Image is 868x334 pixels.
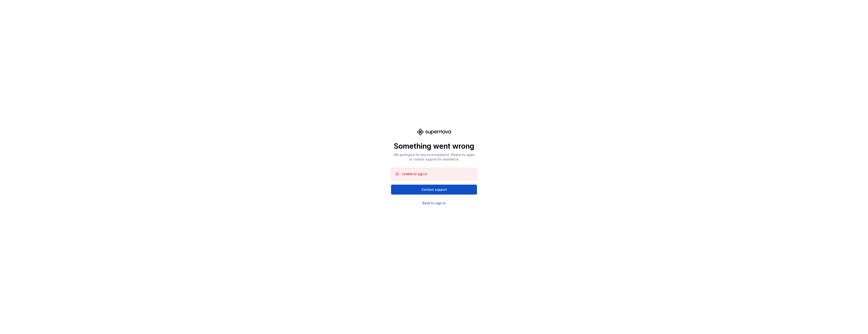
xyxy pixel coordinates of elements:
[391,185,477,195] button: Contact support
[402,172,428,176] div: Unable to sign in.
[421,187,447,192] span: Contact support
[422,201,446,205] a: Back to sign in
[391,142,477,151] p: Something went wrong
[391,153,477,162] p: We apologize for any inconvenience. Please try again or contact support for assistance.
